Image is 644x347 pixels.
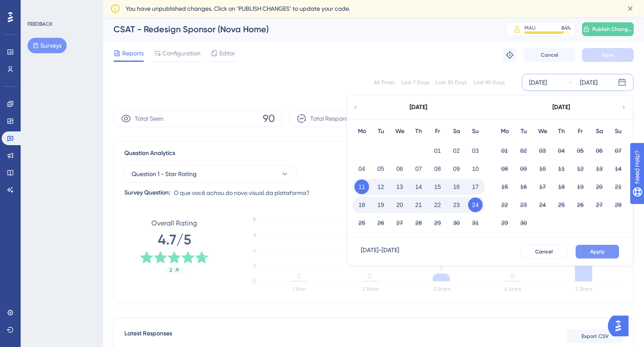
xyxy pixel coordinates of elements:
[126,3,350,14] span: You have unpublished changes. Click on ‘PUBLISH CHANGES’ to update your code.
[371,126,390,137] div: Tu
[468,216,483,230] button: 31
[611,198,626,212] button: 28
[466,126,485,137] div: Su
[122,48,144,58] span: Reports
[430,180,445,194] button: 15
[253,232,256,238] tspan: 6
[552,126,571,137] div: Th
[430,161,445,176] button: 08
[611,180,626,194] button: 21
[28,21,52,27] div: FEEDBACK
[495,126,514,137] div: Mo
[124,148,175,158] span: Question Analytics
[497,143,512,158] button: 01
[151,218,197,228] span: Overall Rating
[449,180,464,194] button: 16
[609,126,628,137] div: Su
[114,23,485,35] div: CSAT - Redesign Sponsor (Nova Home)
[529,77,547,88] div: [DATE]
[293,286,306,292] text: 1 Star
[554,161,569,176] button: 11
[354,216,369,230] button: 25
[354,180,369,194] button: 11
[468,180,483,194] button: 17
[401,79,429,86] div: Last 7 Days
[524,24,536,31] div: MAU
[533,126,552,137] div: We
[352,126,371,137] div: Mo
[368,272,372,280] tspan: 0
[449,198,464,212] button: 23
[174,188,310,198] span: O que você achou do novo visual da plataforma?
[169,267,172,274] span: 2
[253,278,256,284] tspan: 0
[571,126,590,137] div: Fr
[440,265,442,273] tspan: 1
[361,245,399,259] div: [DATE] - [DATE]
[390,126,409,137] div: We
[516,161,531,176] button: 09
[354,198,369,212] button: 18
[410,102,427,113] div: [DATE]
[124,165,296,183] button: Question 1 - Star Rating
[253,247,256,253] tspan: 4
[392,180,407,194] button: 13
[409,126,428,137] div: Th
[411,198,426,212] button: 21
[373,161,388,176] button: 05
[163,48,200,58] span: Configuration
[573,161,588,176] button: 12
[535,161,550,176] button: 10
[297,272,301,280] tspan: 0
[592,198,607,212] button: 27
[132,169,197,179] span: Question 1 - Star Rating
[592,161,607,176] button: 13
[573,143,588,158] button: 05
[576,245,619,259] button: Apply
[124,329,172,344] span: Latest Responses
[253,216,256,222] tspan: 8
[590,126,609,137] div: Sa
[411,161,426,176] button: 07
[497,161,512,176] button: 08
[561,24,571,31] div: 84 %
[516,198,531,212] button: 23
[374,79,394,86] div: All Times
[602,52,614,58] span: Save
[535,248,553,255] span: Cancel
[392,216,407,230] button: 27
[535,143,550,158] button: 03
[434,286,450,292] text: 3 Stars
[524,48,575,62] button: Cancel
[468,143,483,158] button: 03
[592,143,607,158] button: 06
[411,216,426,230] button: 28
[20,2,54,12] span: Need Help?
[567,329,623,343] button: Export CSV
[516,216,531,230] button: 30
[219,48,235,58] span: Editor
[373,198,388,212] button: 19
[449,161,464,176] button: 09
[263,112,275,125] span: 90
[611,143,626,158] button: 07
[541,52,558,58] span: Cancel
[592,180,607,194] button: 20
[474,79,505,86] div: Last 90 Days
[516,180,531,194] button: 16
[428,126,447,137] div: Fr
[608,313,634,339] iframe: UserGuiding AI Assistant Launcher
[392,198,407,212] button: 20
[552,102,570,113] div: [DATE]
[582,22,634,36] button: Publish Changes
[521,245,567,259] button: Cancel
[516,143,531,158] button: 02
[576,286,592,292] text: 5 Stars
[135,113,163,124] span: Total Seen
[514,126,533,137] div: Tu
[590,248,604,255] span: Apply
[554,198,569,212] button: 25
[468,198,483,212] button: 24
[535,198,550,212] button: 24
